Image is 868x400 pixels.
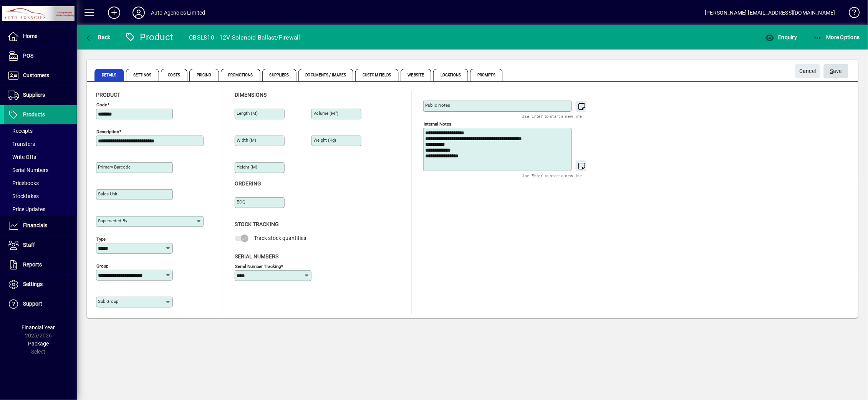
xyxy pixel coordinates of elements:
[98,218,127,223] mat-label: Superseded by
[23,72,49,78] span: Customers
[23,92,45,98] span: Suppliers
[262,69,297,81] span: Suppliers
[424,121,451,127] mat-label: Internal Notes
[830,68,833,74] span: S
[8,141,35,147] span: Transfers
[235,253,278,260] span: Serial Numbers
[313,137,336,143] mat-label: Weight (Kg)
[85,34,111,40] span: Back
[4,275,77,294] a: Settings
[237,164,257,170] mat-label: Height (m)
[470,69,503,81] span: Prompts
[126,69,159,81] span: Settings
[96,263,108,269] mat-label: Group
[235,263,281,269] mat-label: Serial Number tracking
[335,110,337,114] sup: 3
[4,255,77,274] a: Reports
[433,69,468,81] span: Locations
[765,34,797,40] span: Enquiry
[522,171,582,180] mat-hint: Use 'Enter' to start a new line
[4,294,77,314] a: Support
[28,340,49,347] span: Package
[8,128,33,134] span: Receipts
[4,46,77,66] a: POS
[23,301,42,307] span: Support
[23,111,45,117] span: Products
[830,65,842,78] span: ave
[235,92,267,98] span: Dimensions
[102,6,126,20] button: Add
[355,69,398,81] span: Custom Fields
[96,92,120,98] span: Product
[8,206,45,212] span: Price Updates
[843,2,858,26] a: Knowledge Base
[8,193,39,199] span: Stocktakes
[763,30,799,44] button: Enquiry
[23,33,37,39] span: Home
[189,69,219,81] span: Pricing
[824,64,848,78] button: Save
[8,180,39,186] span: Pricebooks
[151,7,205,19] div: Auto Agencies Limited
[522,112,582,121] mat-hint: Use 'Enter' to start a new line
[96,236,106,242] mat-label: Type
[96,129,119,134] mat-label: Description
[813,34,860,40] span: More Options
[4,177,77,190] a: Pricebooks
[795,64,820,78] button: Cancel
[4,203,77,216] a: Price Updates
[237,137,256,143] mat-label: Width (m)
[4,164,77,177] a: Serial Numbers
[254,235,306,241] span: Track stock quantities
[98,191,118,197] mat-label: Sales unit
[161,69,188,81] span: Costs
[98,299,118,304] mat-label: Sub group
[705,7,835,19] div: [PERSON_NAME] [EMAIL_ADDRESS][DOMAIN_NAME]
[401,69,432,81] span: Website
[4,124,77,137] a: Receipts
[125,31,174,43] div: Product
[4,66,77,85] a: Customers
[812,30,862,44] button: More Options
[4,86,77,105] a: Suppliers
[23,281,43,287] span: Settings
[23,222,47,228] span: Financials
[98,164,131,170] mat-label: Primary barcode
[8,167,48,173] span: Serial Numbers
[4,150,77,164] a: Write Offs
[4,137,77,150] a: Transfers
[83,30,113,44] button: Back
[221,69,260,81] span: Promotions
[237,111,258,116] mat-label: Length (m)
[126,6,151,20] button: Profile
[94,69,124,81] span: Details
[799,65,816,78] span: Cancel
[77,30,119,44] app-page-header-button: Back
[4,236,77,255] a: Staff
[23,242,35,248] span: Staff
[235,180,261,187] span: Ordering
[4,27,77,46] a: Home
[8,154,36,160] span: Write Offs
[22,324,55,331] span: Financial Year
[4,216,77,235] a: Financials
[235,221,279,227] span: Stock Tracking
[313,111,338,116] mat-label: Volume (m )
[96,102,107,107] mat-label: Code
[189,31,300,44] div: CBSL810 - 12V Solenoid Ballast/Firewall
[237,199,245,205] mat-label: EOQ
[23,53,33,59] span: POS
[298,69,354,81] span: Documents / Images
[425,102,450,108] mat-label: Public Notes
[23,261,42,268] span: Reports
[4,190,77,203] a: Stocktakes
